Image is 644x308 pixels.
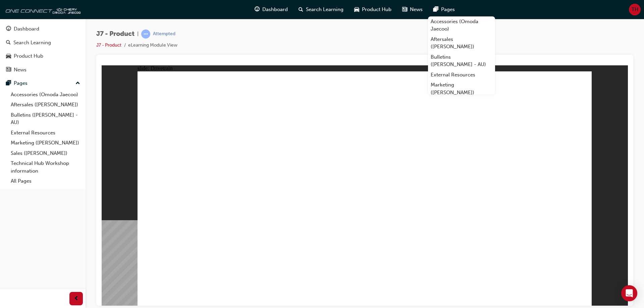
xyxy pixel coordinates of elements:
div: Attempted [153,31,175,37]
span: news-icon [402,5,407,14]
span: TH [632,6,638,13]
a: J7 - Product [96,42,121,48]
span: Product Hub [362,6,391,13]
a: Accessories (Omoda Jaecoo) [428,16,495,34]
li: eLearning Module View [128,42,177,49]
a: pages-iconPages [428,3,460,16]
span: Dashboard [262,6,288,13]
a: Dashboard [3,23,83,35]
span: pages-icon [433,5,438,14]
div: News [14,66,26,74]
a: Aftersales ([PERSON_NAME]) [8,100,83,110]
a: External Resources [8,128,83,138]
a: News [3,64,83,76]
span: news-icon [6,67,11,73]
a: Sales ([PERSON_NAME]) [8,148,83,159]
a: Bulletins ([PERSON_NAME] - AU) [428,52,495,70]
span: search-icon [6,40,11,46]
span: prev-icon [74,295,79,303]
a: car-iconProduct Hub [349,3,397,16]
a: search-iconSearch Learning [293,3,349,16]
span: Pages [441,6,455,13]
span: guage-icon [6,26,11,32]
span: News [410,6,423,13]
a: Marketing ([PERSON_NAME]) [8,138,83,148]
span: learningRecordVerb_ATTEMPT-icon [141,29,150,39]
a: Marketing ([PERSON_NAME]) [428,80,495,98]
div: Open Intercom Messenger [621,285,637,301]
span: car-icon [6,53,11,59]
span: | [137,30,139,38]
a: Product Hub [3,50,83,62]
a: Technical Hub Workshop information [8,158,83,176]
a: guage-iconDashboard [249,3,293,16]
div: Pages [14,79,28,87]
div: Dashboard [14,25,39,33]
a: External Resources [428,70,495,80]
button: TH [629,4,641,15]
a: Accessories (Omoda Jaecoo) [8,89,83,100]
span: search-icon [299,5,303,14]
span: Search Learning [306,6,343,13]
span: pages-icon [6,80,11,86]
img: oneconnect [3,3,80,16]
span: guage-icon [255,5,260,14]
button: DashboardSearch LearningProduct HubNews [3,21,83,77]
span: up-icon [75,79,80,88]
a: news-iconNews [397,3,428,16]
a: Aftersales ([PERSON_NAME]) [428,34,495,52]
a: Bulletins ([PERSON_NAME] - AU) [8,110,83,128]
a: All Pages [8,176,83,186]
span: car-icon [354,5,359,14]
button: Pages [3,77,83,89]
span: J7 - Product [96,30,135,38]
div: Product Hub [14,52,43,60]
a: Search Learning [3,37,83,49]
div: Search Learning [13,39,51,47]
